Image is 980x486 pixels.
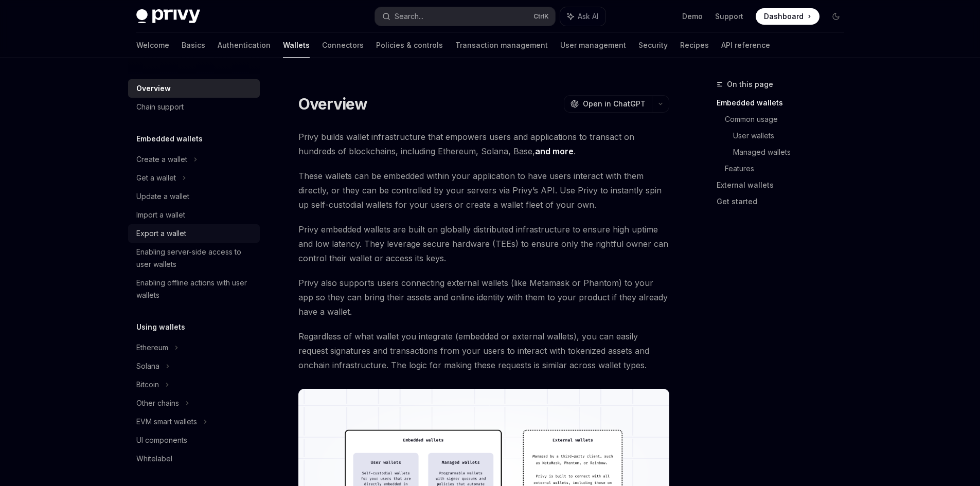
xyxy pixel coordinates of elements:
[322,33,364,58] a: Connectors
[560,33,626,58] a: User management
[128,79,260,98] a: Overview
[733,128,852,144] a: User wallets
[298,169,669,212] span: These wallets can be embedded within your application to have users interact with them directly, ...
[218,33,271,58] a: Authentication
[128,187,260,206] a: Update a wallet
[136,82,171,95] div: Overview
[128,274,260,304] a: Enabling offline actions with user wallets
[455,33,548,58] a: Transaction management
[564,95,652,113] button: Open in ChatGPT
[764,11,804,22] span: Dashboard
[136,416,197,428] div: EVM smart wallets
[136,133,203,145] h5: Embedded wallets
[715,11,743,22] a: Support
[375,7,555,26] button: Search...CtrlK
[298,130,669,158] span: Privy builds wallet infrastructure that empowers users and applications to transact on hundreds o...
[136,190,189,203] div: Update a wallet
[721,33,770,58] a: API reference
[136,153,187,166] div: Create a wallet
[128,224,260,243] a: Export a wallet
[136,321,185,333] h5: Using wallets
[638,33,668,58] a: Security
[717,95,852,111] a: Embedded wallets
[128,449,260,468] a: Whitelabel
[128,431,260,449] a: UI components
[725,111,852,128] a: Common usage
[578,11,598,22] span: Ask AI
[298,329,669,372] span: Regardless of what wallet you integrate (embedded or external wallets), you can easily request si...
[682,11,703,22] a: Demo
[756,8,819,25] a: Dashboard
[583,99,646,109] span: Open in ChatGPT
[283,33,310,58] a: Wallets
[136,434,187,446] div: UI components
[136,172,176,184] div: Get a wallet
[136,277,254,301] div: Enabling offline actions with user wallets
[136,397,179,409] div: Other chains
[376,33,443,58] a: Policies & controls
[828,8,844,25] button: Toggle dark mode
[725,160,852,177] a: Features
[136,9,200,24] img: dark logo
[535,146,574,157] a: and more
[717,177,852,193] a: External wallets
[727,78,773,91] span: On this page
[533,12,549,21] span: Ctrl K
[136,33,169,58] a: Welcome
[560,7,605,26] button: Ask AI
[733,144,852,160] a: Managed wallets
[298,95,368,113] h1: Overview
[298,222,669,265] span: Privy embedded wallets are built on globally distributed infrastructure to ensure high uptime and...
[136,341,168,354] div: Ethereum
[680,33,709,58] a: Recipes
[128,243,260,274] a: Enabling server-side access to user wallets
[182,33,205,58] a: Basics
[136,209,185,221] div: Import a wallet
[136,453,172,465] div: Whitelabel
[298,276,669,319] span: Privy also supports users connecting external wallets (like Metamask or Phantom) to your app so t...
[128,98,260,116] a: Chain support
[136,246,254,271] div: Enabling server-side access to user wallets
[128,206,260,224] a: Import a wallet
[395,10,423,23] div: Search...
[136,360,159,372] div: Solana
[136,101,184,113] div: Chain support
[136,379,159,391] div: Bitcoin
[717,193,852,210] a: Get started
[136,227,186,240] div: Export a wallet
